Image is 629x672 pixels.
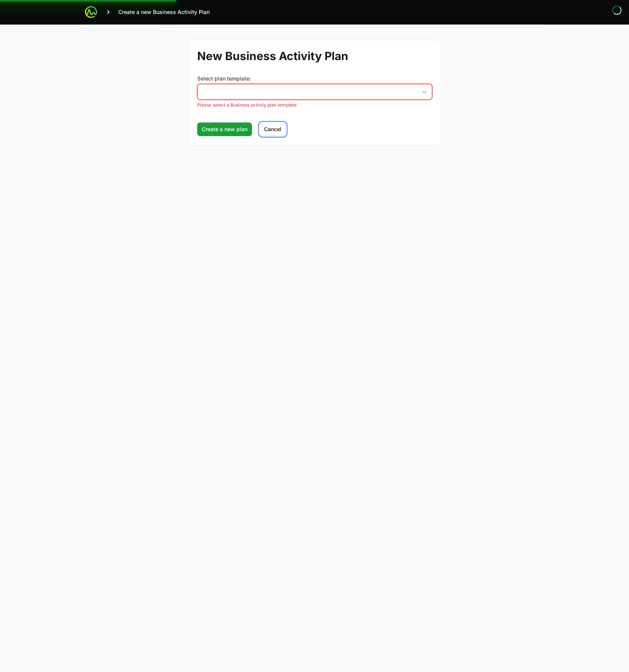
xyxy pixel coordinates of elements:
label: Select plan template: [197,75,432,82]
button: Create a new plan [197,122,252,136]
img: ActivitySource [85,6,97,18]
button: Cancel [260,122,286,136]
span: Create a new plan [202,125,247,134]
span: Create a new Business Activity Plan [118,8,210,16]
li: Please select a Business activity plan template [197,102,432,108]
h1: New Business Activity Plan [197,49,432,63]
span: Cancel [264,125,281,134]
